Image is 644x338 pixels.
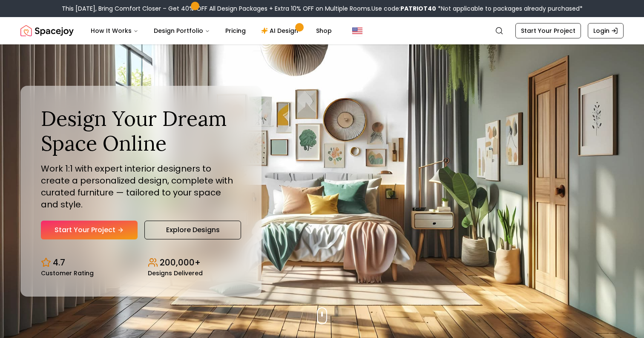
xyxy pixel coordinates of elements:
[515,23,581,38] a: Start Your Project
[53,256,65,268] p: 4.7
[84,22,145,39] button: How It Works
[254,22,308,39] a: AI Design
[371,4,436,13] span: Use code:
[41,270,94,276] small: Customer Rating
[41,221,138,239] a: Start Your Project
[41,250,241,276] div: Design stats
[20,22,74,39] img: Spacejoy Logo
[400,4,436,13] b: PATRIOT40
[41,163,241,210] p: Work 1:1 with expert interior designers to create a personalized design, complete with curated fu...
[436,4,583,13] span: *Not applicable to packages already purchased*
[147,22,217,39] button: Design Portfolio
[352,26,362,36] img: United States
[144,221,241,239] a: Explore Designs
[84,22,339,39] nav: Main
[148,270,203,276] small: Designs Delivered
[41,106,241,155] h1: Design Your Dream Space Online
[20,17,624,44] nav: Global
[588,23,624,38] a: Login
[309,22,339,39] a: Shop
[218,22,253,39] a: Pricing
[62,4,583,13] div: This [DATE], Bring Comfort Closer – Get 40% OFF All Design Packages + Extra 10% OFF on Multiple R...
[160,256,201,268] p: 200,000+
[20,22,74,39] a: Spacejoy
